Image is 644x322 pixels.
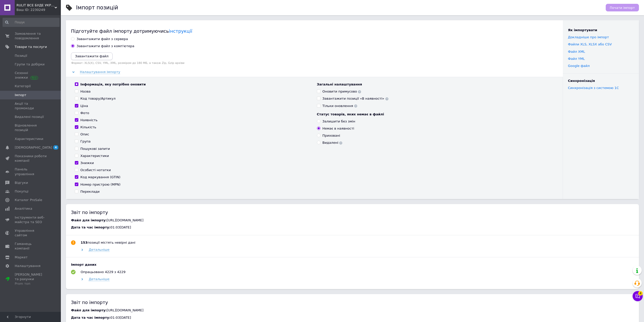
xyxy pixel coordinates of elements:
span: Видалені позиції [15,115,44,119]
div: Загальні налаштування [317,82,554,87]
span: Групи та добірки [15,62,45,67]
span: Файл для імпорту: [71,308,107,312]
span: [URL][DOMAIN_NAME] [107,308,144,312]
span: Акції та промокоди [15,101,47,111]
a: Файли ХLS, XLSX або CSV [568,42,612,46]
div: Група [80,139,91,144]
div: Опис [80,132,89,137]
span: Налаштування імпорту [80,70,120,74]
a: Google файл [568,64,590,68]
span: RULIT ВСЕ БУДЕ УКРАЇНА!!! [16,3,55,8]
span: Інструменти веб-майстра та SEO [15,215,47,224]
span: Покупці [15,189,28,194]
div: Код товару/Артикул [80,96,116,101]
span: Категорії [15,84,31,88]
a: Синхронізація з системою 1С [568,86,619,90]
div: Завантажити файл з сервера [77,37,128,41]
div: Фото [80,111,89,115]
div: Видалені [323,140,343,145]
span: Дата та час імпорту: [71,225,110,229]
div: Як імпортувати [568,28,634,32]
div: Опрацьовано 4229 з 4229 [81,270,126,274]
div: Завантажити файл з комп'ютера [77,44,134,48]
span: Характеристики [15,137,43,141]
a: Докладніше про імпорт [568,35,609,39]
div: Кількість [80,125,96,130]
div: Ваш ID: 2230249 [16,8,61,12]
span: Показники роботи компанії [15,154,47,163]
i: Завантажити файл [75,54,109,58]
div: Код маркування (GTIN) [80,175,120,180]
div: Імпорт даних [71,262,634,267]
input: Пошук [3,18,60,27]
button: Завантажити файл [71,52,113,60]
h1: Імпорт позицій [76,5,118,11]
div: Завантажити позиції «В наявності» [323,96,388,101]
span: Каталог ProSale [15,198,42,202]
span: 01:03[DATE] [110,225,131,229]
div: Підготуйте файл імпорту дотримуючись [71,28,558,34]
div: Пошукові запити [80,147,110,151]
button: Чат з покупцем4 [633,291,643,301]
span: Відновлення позицій [15,123,47,132]
span: Детальніше [89,277,110,281]
div: позиції містять невірні дані [81,240,135,245]
div: Залишити без змін [323,119,355,124]
div: Назва [80,89,91,94]
span: Дата та час імпорту: [71,316,110,319]
div: Знижки [80,161,94,165]
div: Характеристики [80,154,109,158]
span: Відгуки [15,181,28,185]
div: Синхронізація [568,79,634,83]
div: Особисті нотатки [80,168,111,172]
span: Налаштування [15,264,41,268]
a: Файл XML [568,50,585,53]
div: Номер пристрою (MPN) [80,182,120,187]
div: Немає в наявності [323,126,354,131]
div: Звіт по імпорту [71,299,634,306]
span: Детальніше [89,248,110,252]
div: Ціна [80,104,88,108]
div: Наявність [80,118,98,122]
div: Переклади [80,189,100,194]
span: Сезонні знижки [15,71,47,80]
span: [URL][DOMAIN_NAME] [107,218,144,222]
span: Замовлення та повідомлення [15,31,47,41]
span: Товари та послуги [15,45,47,49]
span: Аналітика [15,206,32,211]
span: Управління сайтом [15,228,47,238]
label: Формат: XLS(X), CSV, YML, XML, розміром до 180 МБ, а також Zip, Gzip архіви [71,61,558,65]
div: Prom топ [15,281,47,286]
span: 4 [53,145,58,150]
span: Позиції [15,53,27,58]
span: Гаманець компанії [15,242,47,251]
div: Тільки оновлення [323,104,357,108]
b: 153 [81,241,87,244]
span: 4 [638,290,643,295]
div: Інформація, яку потрібно оновити [80,82,146,87]
span: [DEMOGRAPHIC_DATA] [15,145,52,150]
span: [PERSON_NAME] та рахунки [15,272,47,286]
div: Приховані [323,133,340,138]
span: Маркет [15,255,28,260]
a: Файл YML [568,57,585,61]
span: 01:03[DATE] [110,316,131,319]
span: Файл для імпорту: [71,218,107,222]
a: інструкції [169,28,192,34]
div: Статус товарів, яких немає в файлі [317,112,554,117]
div: Звіт по імпорту [71,209,634,216]
span: Імпорт [15,93,26,97]
span: Панель управління [15,167,47,176]
div: Оновити примусово [323,89,361,94]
